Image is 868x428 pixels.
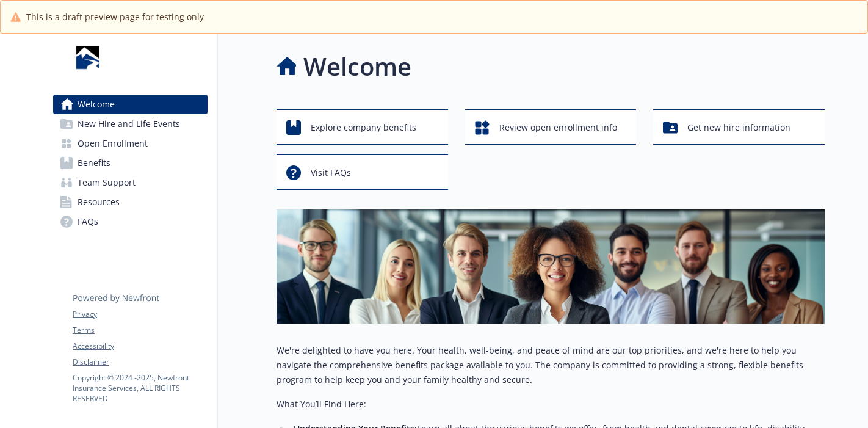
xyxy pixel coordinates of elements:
span: This is a draft preview page for testing only [26,10,204,23]
span: Explore company benefits [311,116,416,139]
a: Privacy [73,309,207,320]
span: New Hire and Life Events [78,114,180,134]
p: Copyright © 2024 - 2025 , Newfront Insurance Services, ALL RIGHTS RESERVED [73,372,207,404]
a: New Hire and Life Events [53,114,208,134]
a: Resources [53,192,208,212]
p: We're delighted to have you here. Your health, well-being, and peace of mind are our top prioriti... [277,343,825,387]
h1: Welcome [303,48,411,85]
button: Get new hire information [653,109,825,145]
span: Visit FAQs [311,161,351,184]
span: Review open enrollment info [499,116,617,139]
a: Terms [73,325,207,336]
span: Get new hire information [687,116,790,139]
a: Disclaimer [73,357,207,368]
button: Explore company benefits [277,109,448,145]
span: Benefits [78,153,110,173]
span: Team Support [78,173,136,192]
a: Team Support [53,173,208,192]
a: FAQs [53,212,208,231]
span: Open Enrollment [78,134,148,153]
a: Open Enrollment [53,134,208,153]
p: What You’ll Find Here: [277,397,825,412]
span: FAQs [78,212,98,231]
span: Welcome [78,95,115,114]
a: Welcome [53,95,208,114]
a: Accessibility [73,341,207,352]
a: Benefits [53,153,208,173]
button: Visit FAQs [277,154,448,190]
img: overview page banner [277,209,825,324]
button: Review open enrollment info [465,109,637,145]
span: Resources [78,192,120,212]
